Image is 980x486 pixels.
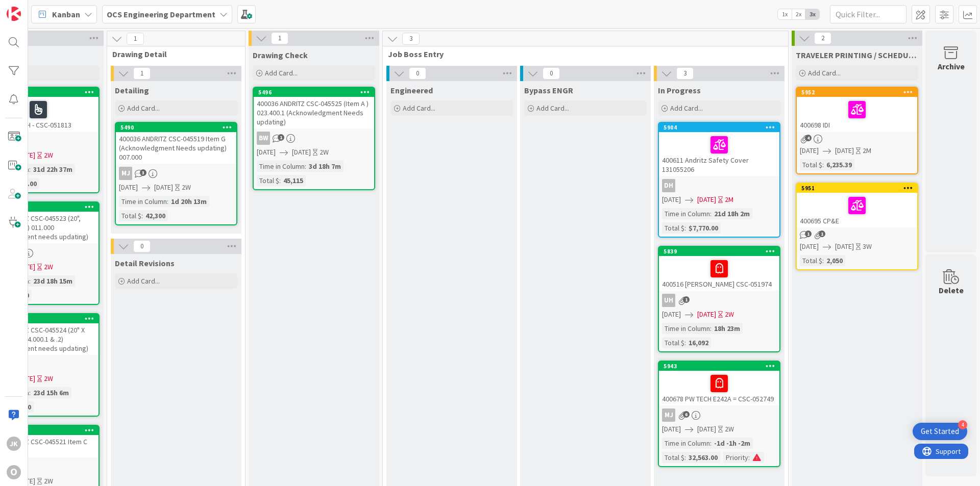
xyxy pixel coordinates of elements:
div: Total $ [800,255,822,266]
div: 2W [725,424,734,434]
span: 2 [814,32,831,44]
div: 5904 [664,124,779,131]
div: 400698 IDI [797,97,917,132]
div: Priority [723,452,748,463]
div: 5839400516 [PERSON_NAME] CSC-051974 [659,247,779,291]
span: : [305,161,306,172]
span: [DATE] [697,424,716,434]
div: MJ [119,167,132,180]
span: : [141,210,143,221]
span: 1 [805,231,812,237]
div: 5951 [801,185,917,192]
div: 5496 [258,89,374,96]
div: MJ [659,408,779,422]
span: 0 [133,240,151,252]
span: 1 [271,32,288,44]
span: Add Card... [127,276,160,286]
div: 5943 [659,362,779,371]
span: 0 [409,67,426,80]
span: : [822,159,824,170]
span: : [684,222,686,234]
span: 4 [805,135,812,141]
span: Add Card... [536,104,569,113]
span: Drawing Detail [112,49,232,59]
div: Total $ [662,337,684,348]
span: Add Card... [670,104,703,113]
div: 2W [725,309,734,320]
div: 400516 [PERSON_NAME] CSC-051974 [659,256,779,291]
span: : [684,337,686,348]
span: 1 [133,67,151,80]
div: uh [659,294,779,307]
span: Job Boss Entry [388,49,775,59]
span: : [710,208,712,219]
div: 18h 23m [712,323,743,334]
b: OCS Engineering Department [107,9,215,19]
span: 1 [683,296,690,303]
span: : [29,275,31,287]
span: [DATE] [662,309,681,320]
span: : [748,452,750,463]
div: -1d -1h -2m [712,438,753,449]
div: Total $ [119,210,141,221]
div: 5904 [659,123,779,132]
div: 400678 PW TECH E242A = CSC-052749 [659,371,779,405]
div: 2,050 [824,255,845,266]
div: 16,092 [686,337,711,348]
span: In Progress [658,85,701,95]
span: : [279,175,281,186]
div: Archive [938,60,965,72]
div: BW [254,132,374,145]
div: JK [7,437,21,451]
div: 5951400695 CP&E [797,184,917,227]
span: [DATE] [697,309,716,320]
span: TRAVELER PRINTING / SCHEDULING [796,50,918,60]
div: 6,235.39 [824,159,854,170]
div: 5943400678 PW TECH E242A = CSC-052749 [659,362,779,405]
div: 23d 15h 6m [31,387,71,398]
span: [DATE] [662,194,681,205]
div: 2W [44,262,53,272]
span: [DATE] [835,145,854,156]
div: 4 [958,420,967,429]
div: DH [662,179,675,192]
div: Delete [939,284,964,296]
span: Detail Revisions [115,258,175,268]
span: : [29,387,31,398]
span: 1 [819,231,825,237]
span: : [29,164,31,175]
div: 21d 18h 2m [712,208,752,219]
span: Support [21,2,46,14]
span: : [167,196,168,207]
div: Time in Column [662,438,710,449]
span: : [684,452,686,463]
div: 32,563.00 [686,452,720,463]
span: [DATE] [835,241,854,252]
div: O [7,465,21,479]
div: 2W [182,182,191,193]
span: Add Card... [808,68,841,78]
span: : [710,323,712,334]
div: 5952 [801,89,917,96]
div: $7,770.00 [686,222,721,234]
span: Add Card... [127,104,160,113]
span: [DATE] [800,241,819,252]
img: Visit kanbanzone.com [7,7,21,21]
div: 5496 [254,88,374,97]
span: [DATE] [119,182,138,193]
div: Time in Column [662,323,710,334]
span: Kanban [52,8,80,20]
div: 2W [320,147,329,158]
div: BW [257,132,270,145]
div: Time in Column [119,196,167,207]
div: 23d 18h 15m [31,275,75,287]
div: Total $ [257,175,279,186]
span: [DATE] [154,182,173,193]
div: 42,300 [143,210,168,221]
div: 45,115 [281,175,306,186]
span: 3x [805,9,819,19]
div: Get Started [921,426,959,437]
div: DH [659,179,779,192]
div: Total $ [662,452,684,463]
div: 5839 [659,247,779,256]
